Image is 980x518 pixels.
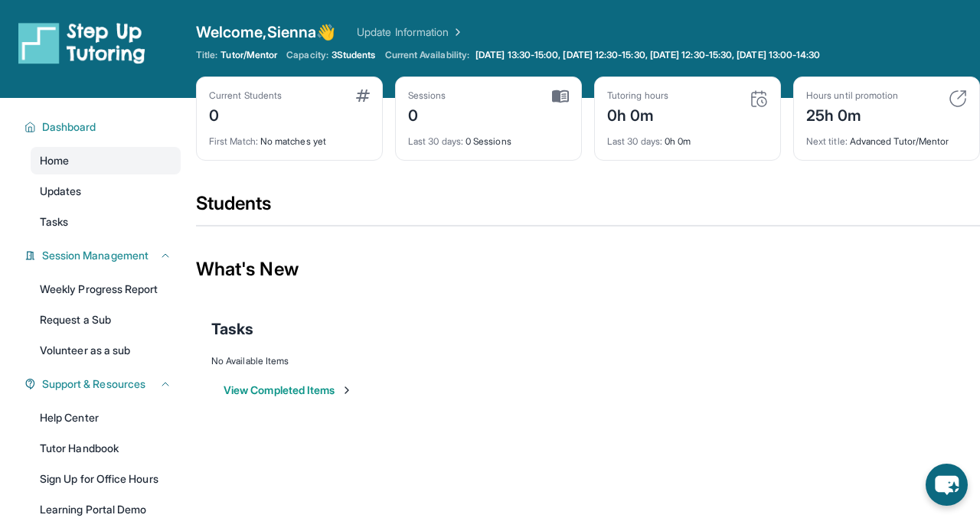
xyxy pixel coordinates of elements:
[449,24,464,40] img: Chevron Right
[211,355,965,367] div: No Available Items
[750,90,768,108] img: card
[18,21,145,64] img: logo
[806,126,967,148] div: Advanced Tutor/Mentor
[209,126,370,148] div: No matches yet
[31,404,181,432] a: Help Center
[36,376,171,392] button: Support & Resources
[31,147,181,174] a: Home
[209,135,258,147] span: First Match :
[806,135,848,147] span: Next title :
[385,49,469,61] span: Current Availability:
[31,337,181,364] a: Volunteer as a sub
[42,119,96,135] span: Dashboard
[949,90,967,108] img: card
[408,126,569,148] div: 0 Sessions
[31,275,181,303] a: Weekly Progress Report
[607,90,668,102] div: Tutoring hours
[332,49,376,61] span: 3 Students
[356,90,370,102] img: card
[211,318,253,340] span: Tasks
[806,90,898,102] div: Hours until promotion
[196,49,217,61] span: Title:
[196,21,335,43] span: Welcome, Sienna 👋
[357,24,464,40] a: Update Information
[31,306,181,334] a: Request a Sub
[472,49,823,61] a: [DATE] 13:30-15:00, [DATE] 12:30-15:30, [DATE] 12:30-15:30, [DATE] 13:00-14:30
[40,184,82,199] span: Updates
[220,49,277,61] span: Tutor/Mentor
[475,49,820,61] span: [DATE] 13:30-15:00, [DATE] 12:30-15:30, [DATE] 12:30-15:30, [DATE] 13:00-14:30
[209,102,282,126] div: 0
[209,90,282,102] div: Current Students
[286,49,328,61] span: Capacity:
[607,126,768,148] div: 0h 0m
[806,102,898,126] div: 25h 0m
[607,102,668,126] div: 0h 0m
[196,236,980,303] div: What's New
[31,208,181,236] a: Tasks
[40,214,68,230] span: Tasks
[196,191,980,225] div: Students
[607,135,662,147] span: Last 30 days :
[40,153,69,168] span: Home
[36,119,171,135] button: Dashboard
[408,102,446,126] div: 0
[408,135,463,147] span: Last 30 days :
[408,90,446,102] div: Sessions
[31,178,181,205] a: Updates
[224,383,353,398] button: View Completed Items
[36,248,171,263] button: Session Management
[31,465,181,493] a: Sign Up for Office Hours
[552,90,569,103] img: card
[31,435,181,462] a: Tutor Handbook
[42,248,149,263] span: Session Management
[926,464,968,506] button: chat-button
[42,376,145,392] span: Support & Resources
